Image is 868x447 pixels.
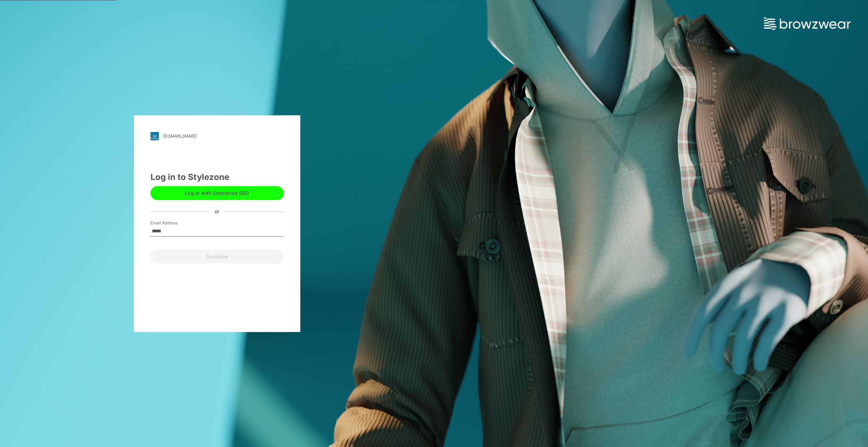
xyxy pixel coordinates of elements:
[151,171,284,183] div: Log in to Stylezone
[151,132,284,140] a: [DOMAIN_NAME]
[209,208,225,215] div: or
[764,17,851,30] img: browzwear-logo.e42bd6dac1945053ebaf764b6aa21510.svg
[151,186,284,200] button: Log in with Enterprise SSO
[151,220,199,226] label: Email Address
[163,133,197,139] div: [DOMAIN_NAME]
[151,132,159,140] img: stylezone-logo.562084cfcfab977791bfbf7441f1a819.svg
